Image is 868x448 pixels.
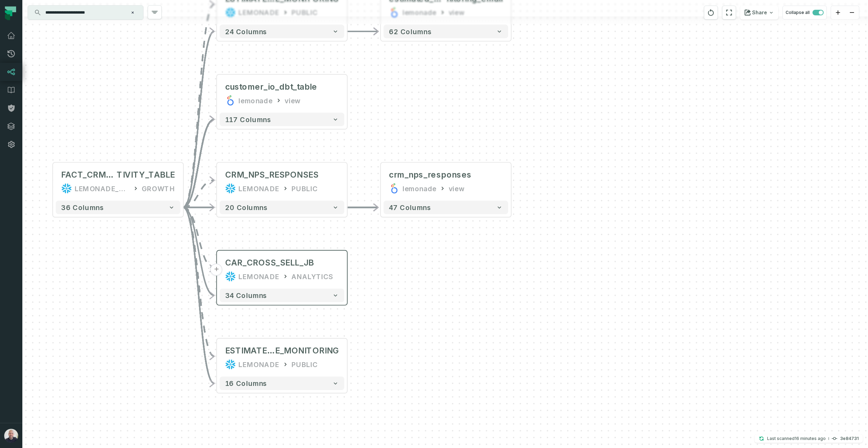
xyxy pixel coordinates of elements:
[795,436,826,441] relative-time: Aug 24, 2025, 1:28 PM GMT+3
[225,115,271,124] span: 117 columns
[225,257,314,268] div: CAR_CROSS_SELL_JB
[389,170,472,180] div: crm_nps_responses
[403,183,436,194] div: lemonade
[238,271,279,282] div: LEMONADE
[225,203,268,211] span: 20 columns
[292,271,333,282] div: ANALYTICS
[183,4,214,207] g: Edge from 24d758190ed32f1f181968fbac581a2f to d2d09eac6c73093dccc400996d54c4cd
[75,183,130,194] div: LEMONADE_DWH
[238,95,272,106] div: lemonade
[292,183,318,194] div: PUBLIC
[389,27,432,35] span: 62 columns
[845,6,859,20] button: zoom out
[275,345,339,356] span: E_MONITORING
[225,27,267,35] span: 24 columns
[183,207,214,383] g: Edge from 24d758190ed32f1f181968fbac581a2f to b8f4e221d9aee13f1b48ce2eacba40f4
[767,435,826,442] p: Last scanned
[129,9,136,16] button: Clear search query
[238,183,279,194] div: LEMONADE
[61,170,175,180] div: FACT_CRM_ACTIVITY_TABLE
[61,170,117,180] span: FACT_CRM_AC
[211,263,223,276] button: +
[292,359,318,370] div: PUBLIC
[225,379,267,387] span: 16 columns
[225,170,319,180] div: CRM_NPS_RESPONSES
[755,434,863,443] button: Last scanned[DATE] 1:28:15 PM3e84731
[225,345,275,356] span: ESTIMATED_QUOT
[831,6,845,20] button: zoom in
[782,6,827,20] button: Collapse all
[225,291,267,299] span: 34 columns
[449,183,464,194] div: view
[225,82,317,92] div: customer_io_dbt_table
[4,429,18,443] img: avatar of Daniel Ochoa Bimblich
[225,345,339,356] div: ESTIMATED_QUOTE_MONITORING
[238,359,279,370] div: LEMONADE
[183,180,214,208] g: Edge from 24d758190ed32f1f181968fbac581a2f to 2a9f145ac1a21192c8a1140f311f9aad
[142,183,175,194] div: GROWTH
[389,203,431,211] span: 47 columns
[740,6,778,20] button: Share
[285,95,300,106] div: view
[117,170,175,180] span: TIVITY_TABLE
[183,207,214,295] g: Edge from 24d758190ed32f1f181968fbac581a2f to c80ebda42045bc680156182fdd2bcb52
[61,203,104,211] span: 36 columns
[183,31,214,207] g: Edge from 24d758190ed32f1f181968fbac581a2f to d2d09eac6c73093dccc400996d54c4cd
[183,119,214,207] g: Edge from 24d758190ed32f1f181968fbac581a2f to 3b9dc4272bff767b8a6f440633f399a3
[840,436,859,441] h4: 3e84731
[183,207,214,356] g: Edge from 24d758190ed32f1f181968fbac581a2f to b8f4e221d9aee13f1b48ce2eacba40f4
